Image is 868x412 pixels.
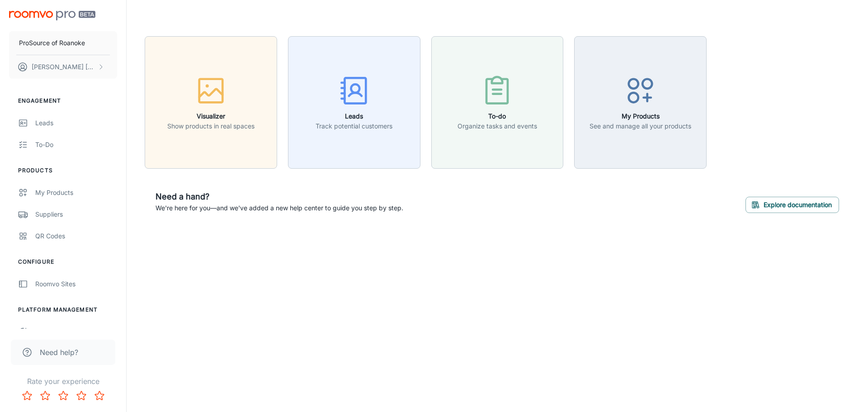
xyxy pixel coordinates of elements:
[35,140,117,150] div: To-do
[145,36,277,169] button: VisualizerShow products in real spaces
[431,97,564,106] a: To-doOrganize tasks and events
[9,11,95,20] img: Roomvo PRO Beta
[156,203,403,213] p: We're here for you—and we've added a new help center to guide you step by step.
[167,111,255,121] h6: Visualizer
[35,231,117,241] div: QR Codes
[288,36,420,169] button: LeadsTrack potential customers
[316,111,392,121] h6: Leads
[35,209,117,219] div: Suppliers
[431,36,564,169] button: To-doOrganize tasks and events
[19,38,85,48] p: ProSource of Roanoke
[458,121,537,131] p: Organize tasks and events
[574,36,707,169] button: My ProductsSee and manage all your products
[288,97,420,106] a: LeadsTrack potential customers
[316,121,392,131] p: Track potential customers
[458,111,537,121] h6: To-do
[9,31,117,55] button: ProSource of Roanoke
[590,121,691,131] p: See and manage all your products
[590,111,691,121] h6: My Products
[745,199,839,208] a: Explore documentation
[9,55,117,79] button: [PERSON_NAME] [PERSON_NAME]
[156,190,403,203] h6: Need a hand?
[745,197,839,213] button: Explore documentation
[35,118,117,128] div: Leads
[167,121,255,131] p: Show products in real spaces
[35,188,117,198] div: My Products
[574,97,707,106] a: My ProductsSee and manage all your products
[32,62,95,72] p: [PERSON_NAME] [PERSON_NAME]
